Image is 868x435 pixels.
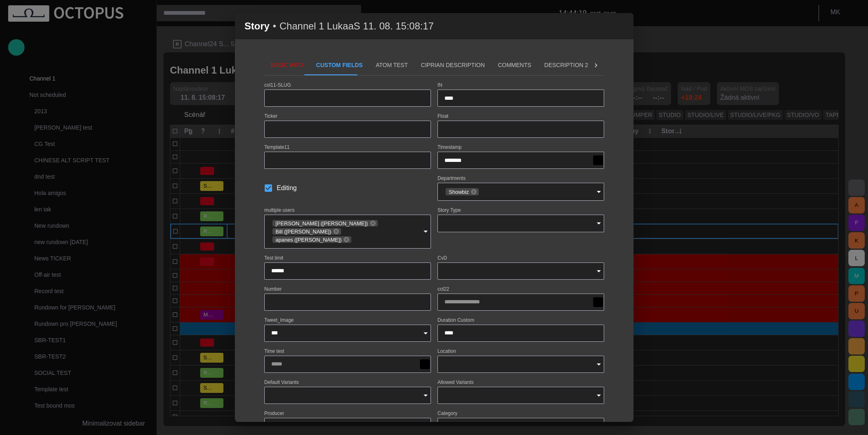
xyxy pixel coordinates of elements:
label: Timestamp [437,144,462,151]
button: Comments [491,56,538,75]
label: Float [437,113,449,120]
button: Open [420,421,431,432]
label: Default Variants [264,379,299,386]
div: Bill ([PERSON_NAME]) [272,228,341,235]
label: Ticker [264,113,277,120]
label: Location [437,348,456,354]
h3: • [273,20,276,32]
label: IN [437,82,442,89]
button: Open [593,390,605,401]
div: [PERSON_NAME] ([PERSON_NAME]) [272,220,378,226]
label: Tweet_Image [264,316,294,323]
button: Custom Fields [310,56,369,75]
button: Description 2 [538,56,595,75]
div: apanes ([PERSON_NAME]) [272,236,352,243]
label: Number [264,285,282,292]
label: Story Type [437,207,461,214]
label: Duration Custom [437,316,474,323]
button: Open [420,327,431,339]
label: CvD [437,254,447,261]
label: Producer [264,410,284,417]
label: Category [437,410,457,417]
button: Open [593,265,605,277]
label: Allowed Variants [437,379,473,386]
label: Departments [437,175,466,182]
label: Time test [264,348,284,354]
div: Story [235,13,634,39]
span: apanes ([PERSON_NAME]) [272,236,345,244]
div: Showbiz [446,188,479,195]
label: multiple users [264,207,295,214]
button: Open [593,217,605,229]
div: Story [235,13,634,422]
button: Open [593,186,605,197]
button: ATOM Test [369,56,415,75]
button: Open [593,359,605,370]
span: Bill ([PERSON_NAME]) [272,228,335,236]
span: [PERSON_NAME] ([PERSON_NAME]) [272,220,371,228]
button: Ciprian description [415,56,491,75]
label: col22 [437,285,449,292]
span: Editing [277,183,297,193]
label: col11-SLUG [264,82,291,89]
button: Basic Info [264,56,310,75]
label: Template11 [264,144,290,151]
h2: Story [245,20,270,32]
button: Open [420,226,431,237]
label: Test limit [264,254,283,261]
button: Open [420,390,431,401]
h3: Channel 1 LukaaS 11. 08. 15:08:17 [279,20,434,32]
span: Showbiz [446,188,472,196]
